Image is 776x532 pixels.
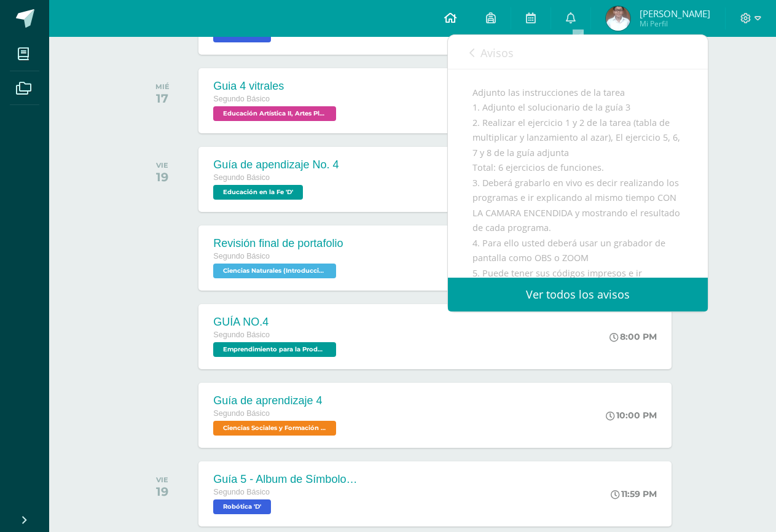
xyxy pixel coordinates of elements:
span: Mi Perfil [640,18,710,29]
div: Guía de apendizaje No. 4 [213,158,339,171]
span: Segundo Básico [213,173,270,182]
div: 8:00 PM [609,331,657,342]
div: Guía de aprendizaje 4 [213,394,339,407]
div: 19 [156,170,168,184]
span: Segundo Básico [213,252,270,260]
span: Emprendimiento para la Productividad 'D' [213,342,336,357]
span: Segundo Básico [213,331,270,339]
span: Segundo Básico [213,95,270,103]
div: VIE [156,475,168,484]
span: Avisos [480,45,514,60]
span: Ciencias Sociales y Formación Ciudadana e Interculturalidad 'D' [213,421,336,436]
div: Guia 4 vitrales [213,80,339,93]
span: Segundo Básico [213,409,270,418]
div: Guía 5 - Album de Símbolos de Diagramas de flujo [213,473,361,486]
div: 19 [156,484,168,499]
span: [PERSON_NAME] [640,7,710,20]
div: 17 [155,91,170,106]
span: Segundo Básico [213,488,270,496]
a: Ver todos los avisos [448,278,708,311]
div: 10:00 PM [606,410,657,421]
div: GUÍA NO.4 [213,316,339,329]
span: Educación en la Fe 'D' [213,185,303,200]
div: VIE [156,161,168,170]
div: Revisión final de portafolio [213,237,343,250]
span: Educación Artística II, Artes Plásticas 'D' [213,106,336,121]
img: c6c55850625d03b804869e3fe2a73493.png [606,6,630,31]
span: Ciencias Naturales (Introducción a la Química) 'D' [213,264,336,278]
div: MIÉ [155,82,170,91]
span: Robótica 'D' [213,499,271,514]
div: 11:59 PM [611,488,657,499]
